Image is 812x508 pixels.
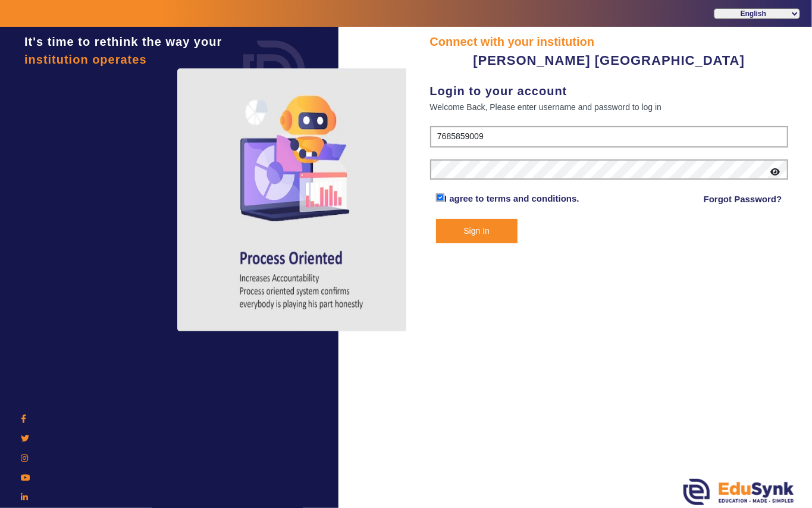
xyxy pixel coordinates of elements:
[704,192,782,206] a: Forgot Password?
[230,27,319,116] img: login.png
[430,51,789,70] div: [PERSON_NAME] [GEOGRAPHIC_DATA]
[436,219,518,243] button: Sign In
[177,68,427,331] img: login4.png
[430,82,789,100] div: Login to your account
[430,126,789,148] input: User Name
[24,53,147,66] span: institution operates
[684,479,794,505] img: edusynk.png
[430,33,789,51] div: Connect with your institution
[430,100,789,114] div: Welcome Back, Please enter username and password to log in
[444,193,579,203] a: I agree to terms and conditions.
[24,35,222,48] span: It's time to rethink the way your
